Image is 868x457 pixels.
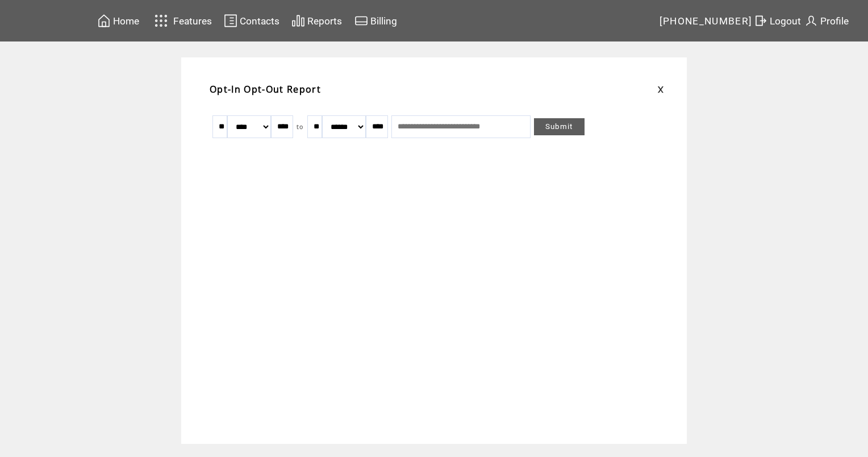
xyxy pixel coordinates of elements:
[353,12,399,30] a: Billing
[97,14,111,28] img: home.svg
[291,14,305,28] img: chart.svg
[113,15,139,27] span: Home
[770,15,801,27] span: Logout
[660,15,753,27] span: [PHONE_NUMBER]
[307,15,342,27] span: Reports
[222,12,281,30] a: Contacts
[151,11,171,30] img: features.svg
[752,12,803,30] a: Logout
[754,14,767,28] img: exit.svg
[820,15,849,27] span: Profile
[240,15,279,27] span: Contacts
[173,15,212,27] span: Features
[297,123,304,131] span: to
[149,10,214,32] a: Features
[95,12,141,30] a: Home
[354,14,368,28] img: creidtcard.svg
[804,14,818,28] img: profile.svg
[370,15,397,27] span: Billing
[210,83,321,95] span: Opt-In Opt-Out Report
[534,118,585,135] a: Submit
[290,12,344,30] a: Reports
[224,14,237,28] img: contacts.svg
[803,12,850,30] a: Profile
